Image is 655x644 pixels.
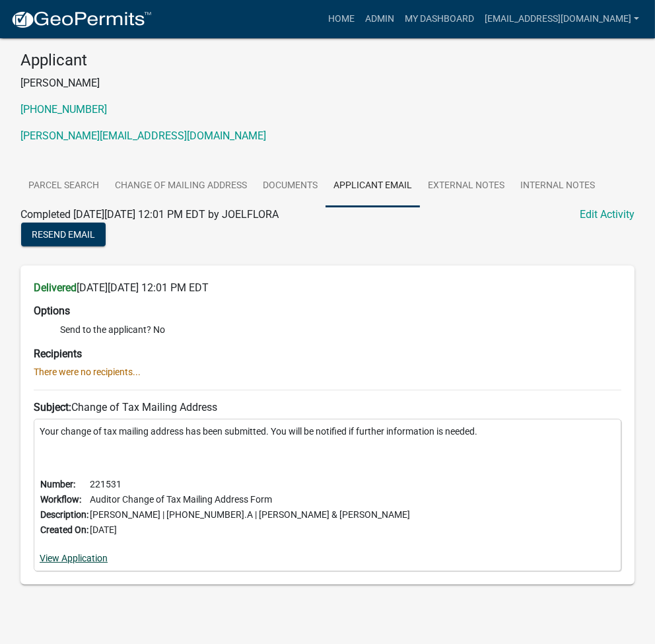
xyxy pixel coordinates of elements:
[40,509,88,520] b: Description:
[40,425,615,439] p: Your change of tax mailing address has been submitted. You will be notified if further informatio...
[512,165,603,207] a: Internal Notes
[399,7,479,32] a: My Dashboard
[20,165,107,207] a: Parcel search
[34,304,70,317] strong: Options
[34,401,71,413] strong: Subject:
[40,479,75,489] b: Number:
[32,229,95,240] span: Resend Email
[89,507,411,522] td: [PERSON_NAME] | [PHONE_NUMBER].A | [PERSON_NAME] & [PERSON_NAME]
[40,524,88,535] b: Created On:
[255,165,326,207] a: Documents
[360,7,399,32] a: Admin
[34,281,621,294] h6: [DATE][DATE] 12:01 PM EDT
[20,51,635,70] h4: Applicant
[34,365,621,379] p: There were no recipients...
[40,553,108,563] a: View Application
[20,75,635,91] p: [PERSON_NAME]
[89,522,411,538] td: [DATE]
[40,494,81,505] b: Workflow:
[60,323,621,337] li: Send to the applicant? No
[89,477,411,492] td: 221531
[326,165,420,207] a: Applicant Email
[34,347,82,360] strong: Recipients
[20,208,279,221] span: Completed [DATE][DATE] 12:01 PM EDT by JOELFLORA
[34,401,621,413] h6: Change of Tax Mailing Address
[323,7,360,32] a: Home
[479,7,644,32] a: [EMAIL_ADDRESS][DOMAIN_NAME]
[580,207,635,223] a: Edit Activity
[34,281,77,294] strong: Delivered
[21,223,106,246] button: Resend Email
[107,165,255,207] a: Change of Mailing Address
[420,165,512,207] a: External Notes
[89,492,411,507] td: Auditor Change of Tax Mailing Address Form
[20,129,266,142] a: [PERSON_NAME][EMAIL_ADDRESS][DOMAIN_NAME]
[20,103,107,116] a: [PHONE_NUMBER]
